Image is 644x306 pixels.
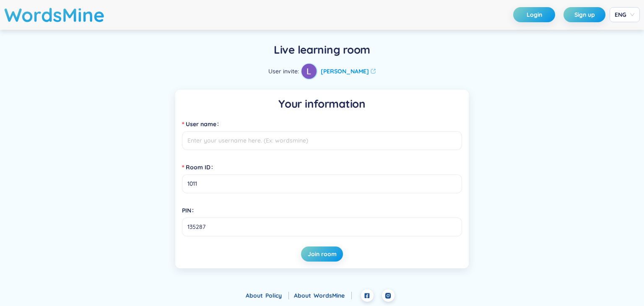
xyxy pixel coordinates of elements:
[321,67,376,76] a: [PERSON_NAME]
[527,10,542,19] span: Login
[294,291,352,300] div: About
[182,131,462,150] input: User name
[301,63,317,80] a: avatar
[615,10,635,19] span: ENG
[182,96,462,112] h5: Your information
[563,7,605,22] button: Sign up
[301,64,317,79] img: avatar
[182,174,462,193] input: Room ID
[274,42,370,57] h5: Live learning room
[513,7,555,22] button: Login
[182,204,197,217] label: PIN
[301,246,343,262] button: Join room
[182,218,462,236] input: PIN
[574,10,595,19] span: Sign up
[265,292,289,299] a: Policy
[182,117,222,131] label: User name
[308,250,337,258] span: Join room
[182,161,216,174] label: Room ID
[268,63,376,80] div: User invite :
[246,291,289,300] div: About
[321,67,369,76] strong: [PERSON_NAME]
[314,292,352,299] a: WordsMine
